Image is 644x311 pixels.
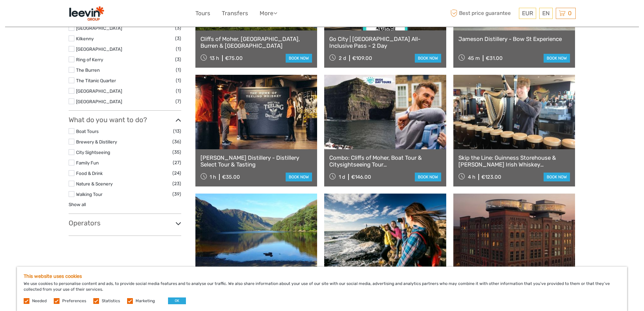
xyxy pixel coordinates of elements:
span: 1 h [210,174,216,180]
span: (35) [172,148,181,156]
a: Family Fun [76,160,99,165]
a: [GEOGRAPHIC_DATA] [76,25,122,31]
a: Skip the Line: Guinness Storehouse & [PERSON_NAME] Irish Whiskey Experience Tour [458,154,570,168]
a: Brewery & Distillery [76,139,117,145]
a: The Burren [76,67,100,73]
span: (7) [175,97,181,105]
a: [GEOGRAPHIC_DATA] [76,46,122,52]
span: (27) [173,159,181,166]
a: Ring of Kerry [76,57,103,62]
div: €123.00 [481,174,501,180]
span: 4 h [468,174,475,180]
span: 2 d [339,55,346,61]
div: We use cookies to personalise content and ads, to provide social media features and to analyse ou... [17,267,627,311]
p: We're away right now. Please check back later! [9,12,76,17]
button: OK [168,297,186,304]
a: Food & Drink [76,171,103,176]
span: (3) [175,55,181,63]
a: Show all [69,202,86,207]
div: EN [539,8,553,19]
label: Preferences [62,298,86,304]
a: City Sightseeing [76,150,110,155]
a: [PERSON_NAME] Distillery - Distillery Select Tour & Tasting [200,154,312,168]
a: Cliffs of Moher, [GEOGRAPHIC_DATA], Burren & [GEOGRAPHIC_DATA] [200,36,312,49]
div: €146.00 [351,174,371,180]
span: 0 [567,10,573,17]
span: Best price guarantee [449,8,517,19]
label: Marketing [136,298,155,304]
a: Walking Tour [76,192,102,197]
span: 1 d [339,174,345,180]
a: book now [286,54,312,63]
button: Open LiveChat chat widget [78,10,86,19]
h5: This website uses cookies [24,273,620,279]
div: €75.00 [225,55,243,61]
span: (13) [173,127,181,135]
a: Transfers [222,8,248,18]
span: (36) [172,138,181,146]
span: (3) [175,35,181,42]
span: (1) [176,76,181,84]
a: Jameson Distillery - Bow St Experience [458,36,570,42]
img: 2366-9a630715-f217-4e31-8482-dcd93f7091a8_logo_small.png [69,5,104,22]
a: [GEOGRAPHIC_DATA] [76,99,122,104]
a: Tours [195,8,210,18]
a: [GEOGRAPHIC_DATA] [76,88,122,94]
span: (23) [172,180,181,187]
a: Nature & Scenery [76,181,113,186]
span: (1) [176,66,181,74]
a: Go City | [GEOGRAPHIC_DATA] All-Inclusive Pass - 2 Day [329,36,441,49]
div: €109.00 [352,55,372,61]
a: More [260,8,277,18]
span: (1) [176,45,181,53]
a: Combo: Cliffs of Moher, Boat Tour & Citysightseeing Tour [GEOGRAPHIC_DATA] [329,154,441,168]
span: (1) [176,87,181,95]
a: book now [415,173,441,181]
a: Kilkenny [76,36,94,41]
div: €31.00 [486,55,503,61]
label: Statistics [102,298,120,304]
span: EUR [522,10,533,17]
span: (39) [172,190,181,198]
a: book now [286,173,312,181]
label: Needed [32,298,47,304]
span: (24) [172,169,181,177]
a: Boat Tours [76,129,99,134]
span: 45 m [468,55,480,61]
span: 13 h [210,55,219,61]
a: The Titanic Quarter [76,78,116,83]
a: book now [544,54,570,63]
a: book now [544,173,570,181]
h3: What do you want to do? [69,116,181,124]
div: €35.00 [222,174,240,180]
a: book now [415,54,441,63]
h3: Operators [69,219,181,227]
span: (3) [175,24,181,32]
